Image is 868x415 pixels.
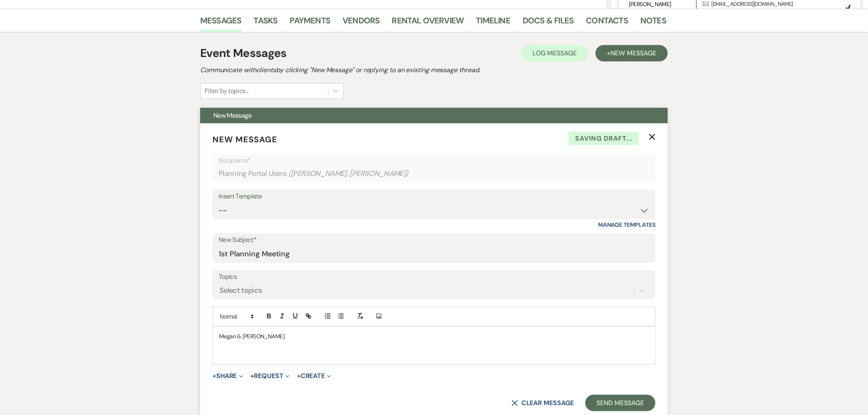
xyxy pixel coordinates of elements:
[297,373,301,379] span: +
[251,373,254,379] span: +
[569,132,639,146] span: Saving draft...
[219,234,649,246] label: New Subject*
[219,166,649,182] div: Planning Portal Users
[200,65,668,75] h2: Communicate with clients by clicking "New Message" or replying to an existing message thread.
[533,49,577,57] span: Log Message
[254,14,278,32] a: Tasks
[219,332,649,341] p: Megan & [PERSON_NAME].
[586,14,628,32] a: Contacts
[343,14,379,32] a: Vendors
[585,395,656,411] button: Send Message
[200,45,287,62] h1: Event Messages
[219,271,649,283] label: Topics
[212,134,277,145] span: New Message
[598,221,656,228] a: Manage Templates
[205,86,249,96] div: Filter by topics...
[611,49,656,57] span: New Message
[297,373,331,379] button: Create
[512,400,574,406] button: Clear message
[392,14,464,32] a: Rental Overview
[596,45,668,62] button: +New Message
[640,14,666,32] a: Notes
[711,8,726,16] div: Owner
[219,155,649,166] p: Recipients*
[219,191,649,203] div: Insert Template
[200,14,242,32] a: Messages
[212,373,243,379] button: Share
[290,14,331,32] a: Payments
[476,14,511,32] a: Timeline
[212,373,216,379] span: +
[219,285,262,296] div: Select topics
[251,373,290,379] button: Request
[521,45,588,62] button: Log Message
[213,111,252,120] span: New Message
[523,14,573,32] a: Docs & Files
[288,168,409,179] span: ( [PERSON_NAME], [PERSON_NAME] )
